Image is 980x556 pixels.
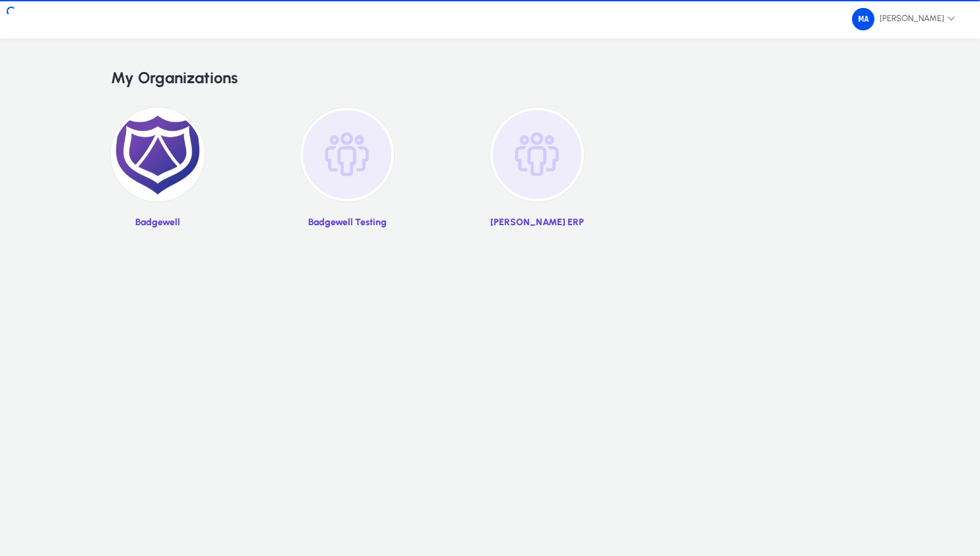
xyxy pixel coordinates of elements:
[490,108,584,201] img: organization-placeholder.png
[111,108,205,201] img: 2.png
[111,69,869,88] h2: My Organizations
[111,108,205,238] a: Badgewell
[111,217,205,228] p: Badgewell
[300,108,394,201] img: organization-placeholder.png
[852,8,874,30] img: 34.png
[300,217,394,228] p: Badgewell Testing
[490,108,584,238] a: [PERSON_NAME] ERP
[300,108,394,238] a: Badgewell Testing
[841,7,966,31] button: [PERSON_NAME]
[852,8,956,30] span: [PERSON_NAME]
[490,217,584,228] p: [PERSON_NAME] ERP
